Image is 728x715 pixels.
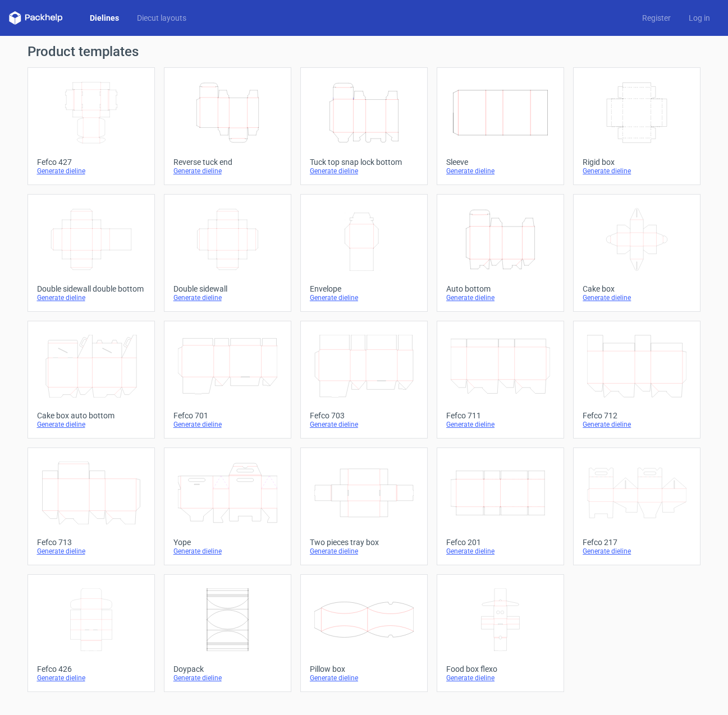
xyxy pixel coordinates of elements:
[300,574,428,692] a: Pillow boxGenerate dieline
[446,420,555,429] div: Generate dieline
[37,538,145,547] div: Fefco 713
[173,665,282,674] div: Doypack
[37,293,145,302] div: Generate dieline
[28,45,701,58] h1: Product templates
[573,448,700,565] a: Fefco 217Generate dieline
[37,665,145,674] div: Fefco 426
[446,284,555,293] div: Auto bottom
[164,321,291,439] a: Fefco 701Generate dieline
[37,547,145,556] div: Generate dieline
[680,12,719,24] a: Log in
[28,574,155,692] a: Fefco 426Generate dieline
[37,284,145,293] div: Double sidewall double bottom
[310,674,418,682] div: Generate dieline
[310,158,418,167] div: Tuck top snap lock bottom
[173,547,282,556] div: Generate dieline
[173,167,282,176] div: Generate dieline
[446,538,555,547] div: Fefco 201
[164,448,291,565] a: YopeGenerate dieline
[310,284,418,293] div: Envelope
[173,293,282,302] div: Generate dieline
[446,293,555,302] div: Generate dieline
[310,167,418,176] div: Generate dieline
[583,293,691,302] div: Generate dieline
[37,420,145,429] div: Generate dieline
[173,420,282,429] div: Generate dieline
[81,12,128,24] a: Dielines
[28,194,155,312] a: Double sidewall double bottomGenerate dieline
[583,547,691,556] div: Generate dieline
[573,67,700,185] a: Rigid boxGenerate dieline
[437,67,564,185] a: SleeveGenerate dieline
[583,411,691,420] div: Fefco 712
[583,158,691,167] div: Rigid box
[128,12,195,24] a: Diecut layouts
[437,321,564,439] a: Fefco 711Generate dieline
[583,538,691,547] div: Fefco 217
[310,411,418,420] div: Fefco 703
[300,194,428,312] a: EnvelopeGenerate dieline
[28,67,155,185] a: Fefco 427Generate dieline
[37,167,145,176] div: Generate dieline
[437,448,564,565] a: Fefco 201Generate dieline
[300,321,428,439] a: Fefco 703Generate dieline
[583,167,691,176] div: Generate dieline
[173,411,282,420] div: Fefco 701
[310,665,418,674] div: Pillow box
[173,674,282,682] div: Generate dieline
[446,167,555,176] div: Generate dieline
[573,194,700,312] a: Cake boxGenerate dieline
[28,321,155,439] a: Cake box auto bottomGenerate dieline
[446,547,555,556] div: Generate dieline
[164,574,291,692] a: DoypackGenerate dieline
[446,674,555,682] div: Generate dieline
[37,158,145,167] div: Fefco 427
[446,665,555,674] div: Food box flexo
[300,448,428,565] a: Two pieces tray boxGenerate dieline
[310,420,418,429] div: Generate dieline
[446,411,555,420] div: Fefco 711
[583,284,691,293] div: Cake box
[633,12,680,24] a: Register
[173,284,282,293] div: Double sidewall
[37,411,145,420] div: Cake box auto bottom
[310,293,418,302] div: Generate dieline
[37,674,145,682] div: Generate dieline
[28,448,155,565] a: Fefco 713Generate dieline
[164,67,291,185] a: Reverse tuck endGenerate dieline
[173,538,282,547] div: Yope
[437,574,564,692] a: Food box flexoGenerate dieline
[573,321,700,439] a: Fefco 712Generate dieline
[173,158,282,167] div: Reverse tuck end
[310,538,418,547] div: Two pieces tray box
[300,67,428,185] a: Tuck top snap lock bottomGenerate dieline
[437,194,564,312] a: Auto bottomGenerate dieline
[446,158,555,167] div: Sleeve
[164,194,291,312] a: Double sidewallGenerate dieline
[310,547,418,556] div: Generate dieline
[583,420,691,429] div: Generate dieline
